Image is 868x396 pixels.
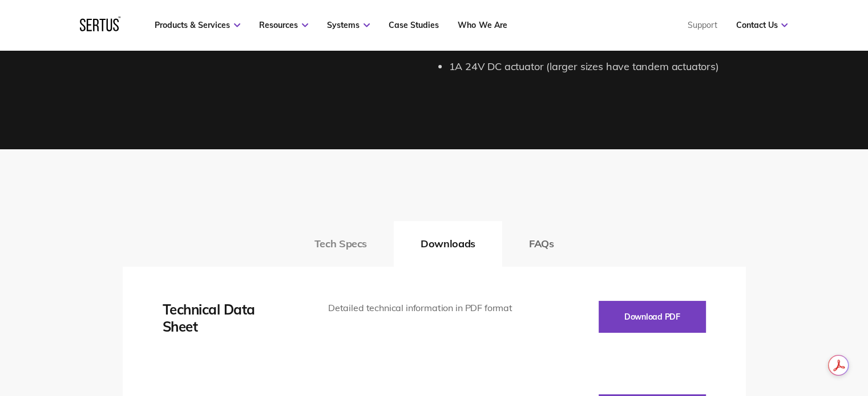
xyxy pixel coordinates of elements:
[458,20,507,30] a: Who We Are
[599,301,706,333] button: Download PDF
[163,301,294,335] div: Technical Data Sheet
[328,301,517,316] div: Detailed technical information in PDF format
[259,20,308,30] a: Resources
[502,221,581,267] button: FAQs
[288,221,394,267] button: Tech Specs
[449,59,746,75] li: 1A 24V DC actuator (larger sizes have tandem actuators)
[663,264,868,396] iframe: Chat Widget
[389,20,439,30] a: Case Studies
[155,20,240,30] a: Products & Services
[687,20,717,30] a: Support
[736,20,788,30] a: Contact Us
[327,20,370,30] a: Systems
